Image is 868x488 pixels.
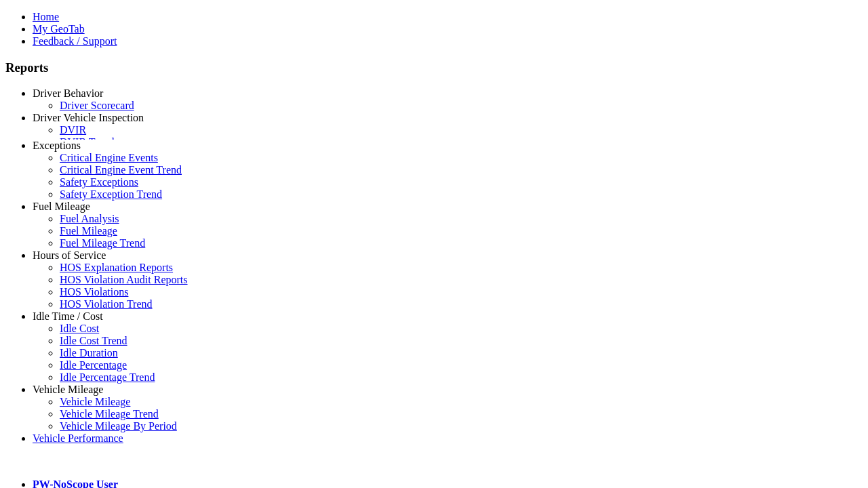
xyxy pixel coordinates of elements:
[60,136,114,148] a: DVIR Trend
[33,23,85,35] a: My GeoTab
[60,274,188,285] a: HOS Violation Audit Reports
[60,323,99,334] a: Idle Cost
[60,420,177,432] a: Vehicle Mileage By Period
[60,298,153,310] a: HOS Violation Trend
[60,164,182,176] a: Critical Engine Event Trend
[60,347,118,359] a: Idle Duration
[60,225,117,237] a: Fuel Mileage
[60,408,159,420] a: Vehicle Mileage Trend
[33,310,103,322] a: Idle Time / Cost
[5,60,863,75] h3: Reports
[60,100,134,111] a: Driver Scorecard
[33,384,103,395] a: Vehicle Mileage
[60,152,158,163] a: Critical Engine Events
[60,359,127,371] a: Idle Percentage
[33,11,59,22] a: Home
[60,335,127,346] a: Idle Cost Trend
[33,87,103,99] a: Driver Behavior
[60,188,162,200] a: Safety Exception Trend
[60,286,128,298] a: HOS Violations
[33,249,106,261] a: Hours of Service
[33,201,90,212] a: Fuel Mileage
[60,237,145,249] a: Fuel Mileage Trend
[33,35,117,47] a: Feedback / Support
[60,124,86,136] a: DVIR
[60,396,130,407] a: Vehicle Mileage
[60,213,119,224] a: Fuel Analysis
[33,140,81,151] a: Exceptions
[33,432,123,444] a: Vehicle Performance
[33,112,144,123] a: Driver Vehicle Inspection
[60,371,155,383] a: Idle Percentage Trend
[60,176,138,188] a: Safety Exceptions
[60,262,173,273] a: HOS Explanation Reports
